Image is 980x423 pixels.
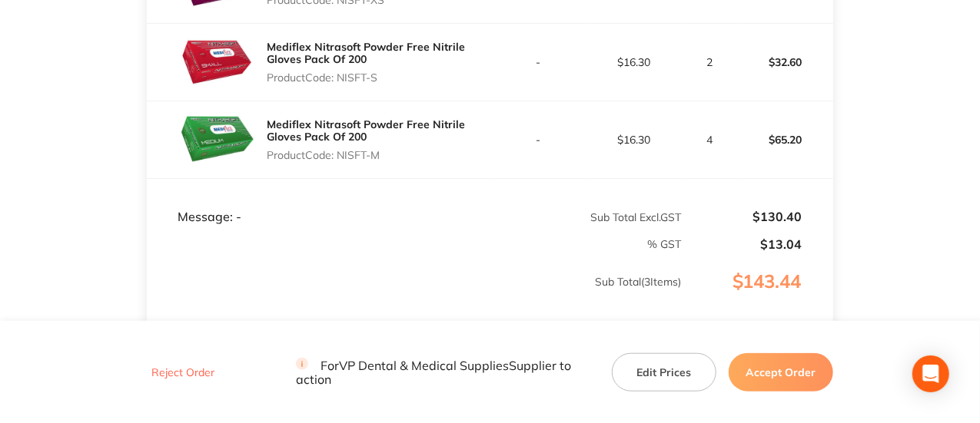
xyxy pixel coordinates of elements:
p: Product Code: NISFT-S [267,71,490,84]
p: 2 [683,56,736,68]
p: - [491,134,586,146]
p: % GST [148,238,681,250]
img: ajR4ZjZ2bg [178,24,254,101]
td: Message: - [147,179,490,225]
button: Edit Prices [612,352,716,391]
p: Sub Total ( 3 Items) [148,276,681,319]
img: YXRpMXB1cQ [178,101,254,178]
p: For VP Dental & Medical Supplies Supplier to action [296,357,593,386]
p: $16.30 [586,56,681,68]
p: $130.40 [683,210,802,223]
div: Open Intercom Messenger [912,355,949,392]
p: $65.20 [738,121,832,158]
button: Accept Order [729,352,833,391]
a: Mediflex Nitrasoft Powder Free Nitrile Gloves Pack Of 200 [267,117,465,144]
p: Sub Total Excl. GST [491,211,682,223]
p: - [491,56,586,68]
p: $16.30 [586,134,681,146]
p: 4 [683,134,736,146]
p: $13.04 [683,237,802,251]
button: Reject Order [147,365,219,379]
p: $143.44 [683,271,832,323]
a: Mediflex Nitrasoft Powder Free Nitrile Gloves Pack Of 200 [267,40,465,66]
p: $32.60 [738,44,832,81]
p: Product Code: NISFT-M [267,149,490,161]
